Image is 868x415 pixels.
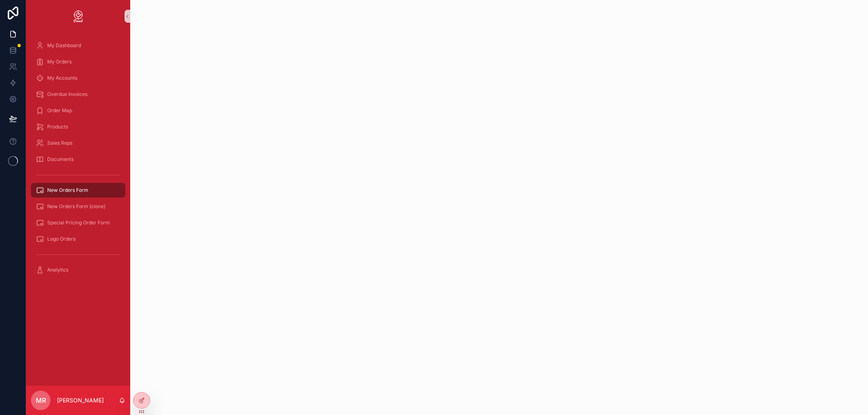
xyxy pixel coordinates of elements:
[31,87,125,102] a: Overdue Invoices
[31,71,125,85] a: My Accounts
[47,59,72,65] span: My Orders
[57,396,104,404] p: [PERSON_NAME]
[31,103,125,118] a: Order Map
[31,199,125,214] a: New Orders Form (clone)
[47,219,110,226] span: Special Pricing Order Form
[47,267,68,273] span: Analytics
[31,136,125,150] a: Sales Reps
[31,263,125,277] a: Analytics
[47,236,76,242] span: Logo Orders
[47,124,68,130] span: Products
[31,120,125,134] a: Products
[31,215,125,230] a: Special Pricing Order Form
[47,91,87,98] span: Overdue Invoices
[47,187,88,193] span: New Orders Form
[47,107,72,114] span: Order Map
[47,140,72,146] span: Sales Reps
[31,152,125,167] a: Documents
[31,232,125,246] a: Logo Orders
[47,75,77,81] span: My Accounts
[31,38,125,53] a: My Dashboard
[31,183,125,198] a: New Orders Form
[26,33,130,288] div: scrollable content
[47,156,74,163] span: Documents
[47,203,105,210] span: New Orders Form (clone)
[31,54,125,69] a: My Orders
[47,42,81,49] span: My Dashboard
[72,10,85,23] img: App logo
[36,395,46,405] span: MR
